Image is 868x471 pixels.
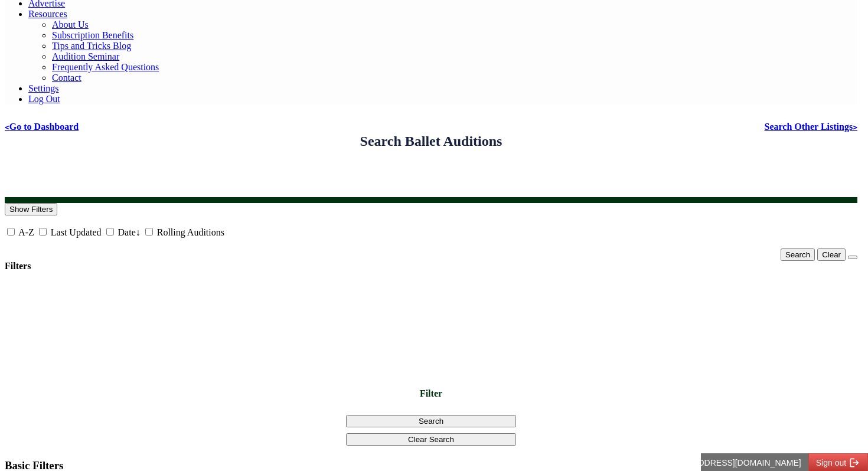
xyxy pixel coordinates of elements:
[5,261,857,400] h4: Filter
[360,133,502,149] h2: Search Ballet Auditions
[52,73,81,83] a: Contact
[157,227,224,237] label: Rolling Auditions
[52,51,119,61] a: Audition Seminar
[5,203,57,215] button: Show Filters
[853,123,857,132] code: >
[781,248,815,261] button: Search
[51,227,102,237] label: Last Updated
[115,5,145,14] span: Sign out
[765,122,857,132] a: Search Other Listings>
[52,19,89,30] a: About Us
[5,123,9,132] code: <
[52,41,131,51] a: Tips and Tricks Blog
[28,9,67,19] a: Resources
[848,256,857,259] button: Close
[52,30,133,40] a: Subscription Benefits
[5,122,79,132] a: <Go to Dashboard
[817,248,846,261] button: Clear
[346,433,516,446] button: Clear Search
[28,83,59,93] a: Settings
[5,261,31,272] h4: Filters
[136,227,141,237] span: ↓
[346,415,516,427] button: Search
[118,227,143,237] label: Date
[18,227,34,237] label: A-Z
[28,94,60,104] a: Log Out
[52,62,159,72] a: Frequently Asked Questions
[28,19,857,83] ul: Resources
